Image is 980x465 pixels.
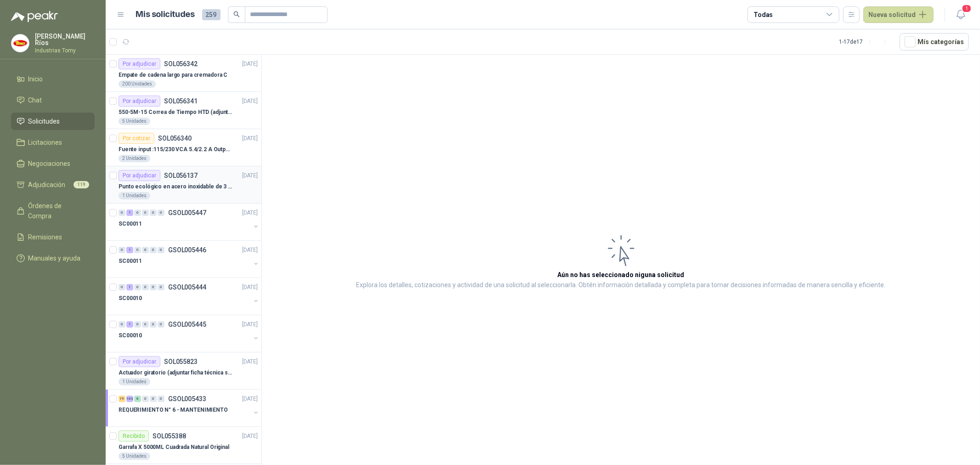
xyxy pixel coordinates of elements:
[158,396,164,402] div: 0
[28,74,43,84] span: Inicio
[134,247,141,253] div: 0
[106,352,261,390] a: Por adjudicarSOL055823[DATE] Actuador giratorio (adjuntar ficha técnica si es diferente a festo)1...
[158,135,192,142] p: SOL056340
[134,396,141,402] div: 6
[119,207,260,237] a: 0 1 0 0 0 0 GSOL005447[DATE] SC00011
[11,155,95,172] a: Negociaciones
[119,58,160,69] div: Por adjudicar
[558,270,685,280] h3: Aún no has seleccionado niguna solicitud
[839,34,892,49] div: 1 - 17 de 17
[119,284,125,290] div: 0
[28,232,62,242] span: Remisiones
[11,176,95,193] a: Adjudicación119
[11,91,95,109] a: Chat
[119,393,260,423] a: 19 163 6 0 0 0 GSOL005433[DATE] REQUERIMIENTO N° 6 - MANTENIMIENTO
[134,210,141,216] div: 0
[242,357,258,366] p: [DATE]
[142,210,149,216] div: 0
[357,280,886,291] p: Explora los detalles, cotizaciones y actividad de una solicitud al seleccionarla. Obtén informaci...
[150,396,157,402] div: 0
[900,33,969,51] button: Mís categorías
[126,284,133,290] div: 1
[863,6,934,23] button: Nueva solicitud
[119,108,233,117] p: 550-5M-15 Correa de Tiempo HTD (adjuntar ficha y /o imagenes)
[136,8,195,21] h1: Mis solicitudes
[11,228,95,246] a: Remisiones
[119,396,125,402] div: 19
[119,133,154,144] div: Por cotizar
[242,60,258,68] p: [DATE]
[106,427,261,464] a: RecibidoSOL055388[DATE] Garrafa X 5000ML Cuadrada Natural Original5 Unidades
[150,247,157,253] div: 0
[28,180,66,190] span: Adjudicación
[119,443,229,452] p: Garrafa X 5000ML Cuadrada Natural Original
[119,319,260,348] a: 0 1 0 0 0 0 GSOL005445[DATE] SC00010
[11,250,95,267] a: Manuales y ayuda
[150,321,157,328] div: 0
[126,321,133,328] div: 1
[28,159,71,169] span: Negociaciones
[242,209,258,217] p: [DATE]
[158,284,164,290] div: 0
[150,284,157,290] div: 0
[119,71,227,79] p: Empate de cadena largo para cremadora C
[74,181,89,188] span: 119
[168,247,206,253] p: GSOL005446
[11,70,95,88] a: Inicio
[142,321,149,328] div: 0
[119,321,125,328] div: 0
[119,431,149,442] div: Recibido
[168,321,206,328] p: GSOL005445
[164,61,198,67] p: SOL056342
[202,9,221,20] span: 259
[119,182,233,191] p: Punto ecológico en acero inoxidable de 3 puestos, con capacidad para 121L cada división.
[962,4,972,13] span: 1
[119,294,142,303] p: SC00010
[158,321,164,328] div: 0
[242,171,258,180] p: [DATE]
[164,172,198,179] p: SOL056137
[242,395,258,403] p: [DATE]
[119,96,160,107] div: Por adjudicar
[134,321,141,328] div: 0
[119,356,160,367] div: Por adjudicar
[28,253,81,263] span: Manuales y ayuda
[119,247,125,253] div: 0
[753,10,773,20] div: Todas
[242,432,258,441] p: [DATE]
[119,378,150,386] div: 1 Unidades
[28,95,42,105] span: Chat
[242,134,258,143] p: [DATE]
[106,55,261,92] a: Por adjudicarSOL056342[DATE] Empate de cadena largo para cremadora C200 Unidades
[126,210,133,216] div: 1
[126,247,133,253] div: 1
[242,246,258,255] p: [DATE]
[28,201,86,221] span: Órdenes de Compra
[126,396,133,402] div: 163
[119,210,125,216] div: 0
[11,134,95,151] a: Licitaciones
[119,155,150,162] div: 2 Unidades
[164,98,198,104] p: SOL056341
[168,210,206,216] p: GSOL005447
[11,11,58,22] img: Logo peakr
[119,331,142,340] p: SC00010
[11,34,29,52] img: Company Logo
[119,282,260,311] a: 0 1 0 0 0 0 GSOL005444[DATE] SC00010
[134,284,141,290] div: 0
[242,283,258,292] p: [DATE]
[119,220,142,228] p: SC00011
[119,145,233,154] p: Fuente input :115/230 VCA 5.4/2.2 A Output: 24 VDC 10 A 47-63 Hz
[106,129,261,166] a: Por cotizarSOL056340[DATE] Fuente input :115/230 VCA 5.4/2.2 A Output: 24 VDC 10 A 47-63 Hz2 Unid...
[242,97,258,106] p: [DATE]
[119,192,150,199] div: 1 Unidades
[164,358,198,365] p: SOL055823
[242,320,258,329] p: [DATE]
[142,247,149,253] div: 0
[158,210,164,216] div: 0
[952,6,969,23] button: 1
[119,406,228,414] p: REQUERIMIENTO N° 6 - MANTENIMIENTO
[106,166,261,204] a: Por adjudicarSOL056137[DATE] Punto ecológico en acero inoxidable de 3 puestos, con capacidad para...
[158,247,164,253] div: 0
[153,433,186,439] p: SOL055388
